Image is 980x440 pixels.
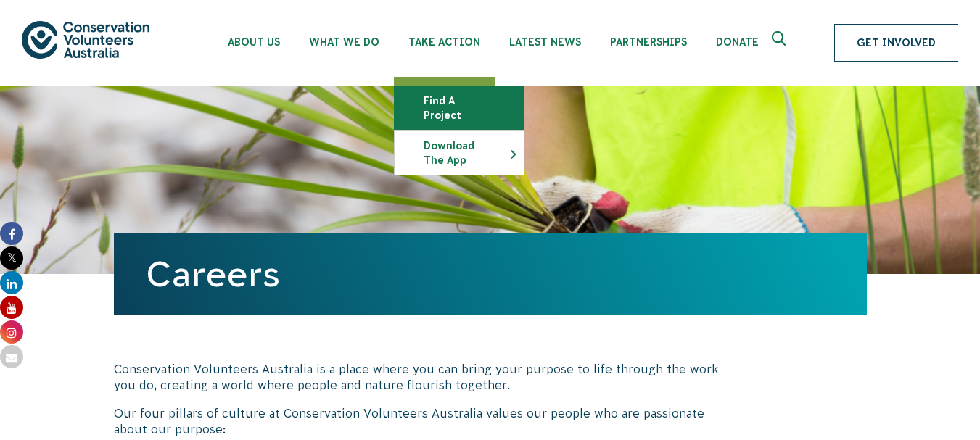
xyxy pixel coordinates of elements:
a: Get Involved [834,24,958,62]
a: Download the app [395,131,524,175]
a: Find a project [395,86,524,130]
span: Donate [716,36,759,48]
span: What We Do [309,36,379,48]
h1: Careers [146,254,835,294]
span: Latest News [509,36,581,48]
span: Expand search box [772,31,790,54]
p: Our four pillars of culture at Conservation Volunteers Australia values our people who are passio... [114,405,736,438]
span: Take Action [408,36,480,48]
img: logo.svg [22,21,149,58]
span: About Us [228,36,280,48]
li: Download the app [394,130,524,175]
button: Expand search box Close search box [763,25,798,60]
span: Partnerships [610,36,687,48]
p: Conservation Volunteers Australia is a place where you can bring your purpose to life through the... [114,361,736,394]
